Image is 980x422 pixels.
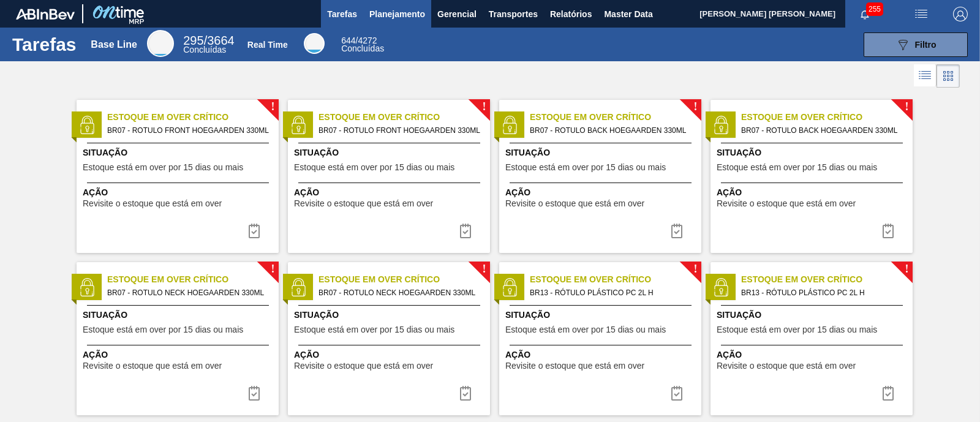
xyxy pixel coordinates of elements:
[341,36,355,45] span: 644
[712,116,730,134] img: status
[451,219,480,243] button: icon-task complete
[83,199,222,208] span: Revisite o estoque que está em over
[873,219,903,243] div: Completar tarefa: 29766675
[341,43,384,53] span: Concluídas
[873,381,903,405] button: icon-task complete
[294,325,454,334] span: Estoque está em over por 15 dias ou mais
[717,146,910,159] span: Situação
[500,278,519,296] img: status
[741,111,913,124] span: Estoque em Over Crítico
[505,361,644,371] span: Revisite o estoque que está em over
[482,102,486,111] span: !
[83,163,243,172] span: Estoque está em over por 15 dias ou mais
[327,7,357,21] span: Tarefas
[741,286,903,300] span: BR13 - RÓTULO PLÁSTICO PC 2L H
[239,381,269,405] div: Completar tarefa: 29766676
[717,309,910,322] span: Situação
[107,111,279,124] span: Estoque em Over Crítico
[458,224,473,238] img: icon-task complete
[294,163,454,172] span: Estoque está em over por 15 dias ou mais
[289,278,307,296] img: status
[717,349,910,361] span: Ação
[953,7,968,21] img: Logout
[294,146,487,159] span: Situação
[505,349,698,361] span: Ação
[505,309,698,322] span: Situação
[83,146,276,159] span: Situação
[451,381,480,405] div: Completar tarefa: 29766676
[239,219,269,243] button: icon-task complete
[662,381,692,405] div: Completar tarefa: 29766677
[741,124,903,137] span: BR07 - ROTULO BACK HOEGAARDEN 330ML
[905,102,908,111] span: !
[914,64,937,88] div: Visão em Lista
[83,349,276,361] span: Ação
[505,163,666,172] span: Estoque está em over por 15 dias ou mais
[866,2,883,16] span: 255
[505,325,666,334] span: Estoque está em over por 15 dias ou mais
[669,386,684,401] img: icon-task complete
[12,37,77,51] h1: Tarefas
[318,124,480,137] span: BR07 - ROTULO FRONT HOEGAARDEN 330ML
[289,116,307,134] img: status
[669,224,684,238] img: icon-task complete
[717,186,910,199] span: Ação
[604,7,652,21] span: Master Data
[530,111,701,124] span: Estoque em Over Crítico
[914,7,929,21] img: userActions
[183,45,226,55] span: Concluídas
[183,34,203,47] span: 295
[107,124,269,137] span: BR07 - ROTULO FRONT HOEGAARDEN 330ML
[550,7,592,21] span: Relatórios
[937,64,960,88] div: Visão em Cards
[239,381,269,405] button: icon-task complete
[451,381,480,405] button: icon-task complete
[341,37,384,53] div: Real Time
[271,102,274,111] span: !
[247,40,288,50] div: Real Time
[693,265,697,274] span: !
[107,273,279,286] span: Estoque em Over Crítico
[845,6,884,23] button: Notificações
[294,186,487,199] span: Ação
[369,7,425,21] span: Planejamento
[482,265,486,274] span: !
[78,116,96,134] img: status
[294,199,433,208] span: Revisite o estoque que está em over
[915,40,937,50] span: Filtro
[905,265,908,274] span: !
[864,32,968,57] button: Filtro
[717,325,877,334] span: Estoque está em over por 15 dias ou mais
[717,163,877,172] span: Estoque está em over por 15 dias ou mais
[294,349,487,361] span: Ação
[83,186,276,199] span: Ação
[16,9,75,20] img: TNhmsLtSVTkK8tSr43FrP2fwEKptu5GPRR3wAAAABJRU5ErkJggg==
[247,386,262,401] img: icon-task complete
[500,116,519,134] img: status
[662,381,692,405] button: icon-task complete
[662,219,692,243] div: Completar tarefa: 29766675
[717,199,856,208] span: Revisite o estoque que está em over
[873,219,903,243] button: icon-task complete
[107,286,269,300] span: BR07 - ROTULO NECK HOEGAARDEN 330ML
[717,361,856,371] span: Revisite o estoque que está em over
[451,219,480,243] div: Completar tarefa: 29766674
[437,7,477,21] span: Gerencial
[78,278,96,296] img: status
[271,265,274,274] span: !
[91,39,137,50] div: Base Line
[881,386,895,401] img: icon-task complete
[741,273,913,286] span: Estoque em Over Crítico
[662,219,692,243] button: icon-task complete
[318,286,480,300] span: BR07 - ROTULO NECK HOEGAARDEN 330ML
[247,224,262,238] img: icon-task complete
[505,146,698,159] span: Situação
[83,325,243,334] span: Estoque está em over por 15 dias ou mais
[183,36,234,54] div: Base Line
[530,286,692,300] span: BR13 - RÓTULO PLÁSTICO PC 2L H
[304,33,325,54] div: Real Time
[712,278,730,296] img: status
[83,309,276,322] span: Situação
[318,111,490,124] span: Estoque em Over Crítico
[530,124,692,137] span: BR07 - ROTULO BACK HOEGAARDEN 330ML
